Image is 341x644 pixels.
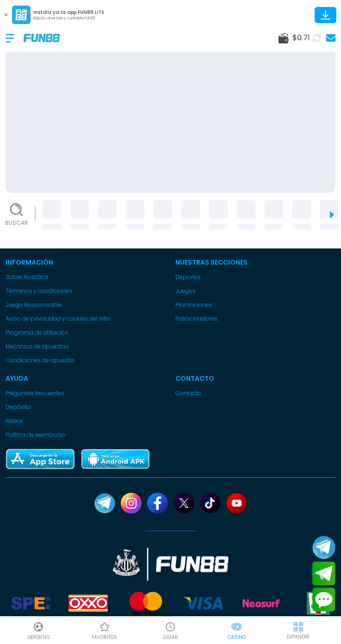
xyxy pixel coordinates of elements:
p: Nuestras Secciones [175,258,336,267]
img: Oxxo [68,592,107,615]
button: Contact customer service [312,588,335,612]
a: Depósito [6,403,166,411]
button: Join telegram [312,562,335,586]
p: Instala ya la app FUN88 LITE [33,9,104,16]
span: $ 0.71 [292,32,310,43]
img: Spei [11,592,50,615]
button: Join telegram channel [312,535,335,559]
a: Programa de afiliación [6,328,166,337]
p: Rápido, divertido y confiable FUN88 [33,16,104,21]
img: Neosurf [242,592,280,615]
a: Términos y condiciones [6,287,166,295]
a: Casino FavoritosCasino Favoritosfavoritos [72,620,138,641]
img: App Store [6,448,75,470]
img: Visa [184,592,223,615]
a: CasinoCasinoCasino [204,620,270,641]
p: favoritos [92,634,117,641]
img: Deportes [33,621,44,632]
a: Preguntas frecuentes [6,389,166,397]
img: Casino Jugar [165,621,176,632]
a: Aviso de privacidad y cookies del sitio [6,315,166,323]
button: Juegos [175,287,196,295]
a: Patrocinadoras [175,315,336,323]
img: Company Logo [24,34,60,42]
a: Juego Responsable [6,301,166,309]
a: Mecánica de apuestas [6,342,166,351]
img: Play Store [81,448,150,470]
p: Contacto [175,374,336,384]
img: hide [292,621,304,632]
a: Sobre Nosotros [6,273,166,281]
img: Casino Favoritos [99,621,110,632]
img: New Castle [113,548,229,581]
p: JUGAR [162,634,178,641]
img: Seven Eleven [299,592,338,615]
p: Ayuda [6,374,166,384]
a: Deportes [175,273,336,281]
a: Contacto [175,389,336,397]
p: Buscar [5,219,28,227]
a: Retirar [6,417,166,425]
a: Política de reembolso [6,431,166,439]
a: DeportesDeportesDeportes [6,620,72,641]
a: Condiciones de apuesta [6,356,166,365]
p: Casino [228,634,246,641]
a: Casino JugarCasino JugarJUGAR [137,620,204,641]
img: App Logo [12,6,31,24]
p: Información [6,258,166,267]
a: Promociones [175,301,336,309]
p: EXPANDIR [287,633,310,640]
p: Deportes [27,634,50,641]
img: Mastercard [126,592,165,615]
